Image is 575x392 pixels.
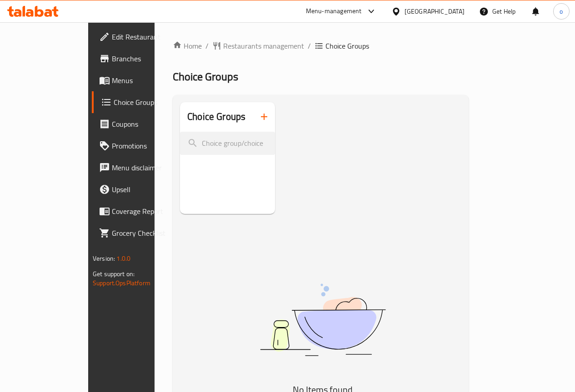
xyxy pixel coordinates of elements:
[112,119,177,129] span: Coupons
[325,40,369,51] span: Choice Groups
[187,110,245,124] h2: Choice Groups
[308,40,311,51] li: /
[92,222,184,244] a: Grocery Checklist
[92,135,184,157] a: Promotions
[93,253,115,264] span: Version:
[173,40,202,51] a: Home
[92,113,184,135] a: Coupons
[306,6,362,17] div: Menu-management
[180,132,275,155] input: search
[93,277,150,289] a: Support.OpsPlatform
[112,53,177,64] span: Branches
[112,184,177,195] span: Upsell
[405,6,465,16] div: [GEOGRAPHIC_DATA]
[173,40,469,51] nav: breadcrumb
[92,26,184,48] a: Edit Restaurant
[92,69,184,91] a: Menus
[212,40,304,51] a: Restaurants management
[112,31,177,42] span: Edit Restaurant
[112,206,177,217] span: Coverage Report
[93,268,135,280] span: Get support on:
[92,48,184,69] a: Branches
[173,66,238,87] span: Choice Groups
[112,162,177,173] span: Menu disclaimer
[205,40,209,51] li: /
[92,179,184,200] a: Upsell
[92,200,184,222] a: Coverage Report
[209,259,436,380] img: dish.svg
[114,97,177,108] span: Choice Groups
[116,253,130,264] span: 1.0.0
[112,140,177,151] span: Promotions
[112,75,177,86] span: Menus
[112,228,177,238] span: Grocery Checklist
[223,40,304,51] span: Restaurants management
[92,157,184,179] a: Menu disclaimer
[92,91,184,113] a: Choice Groups
[560,6,563,16] span: o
